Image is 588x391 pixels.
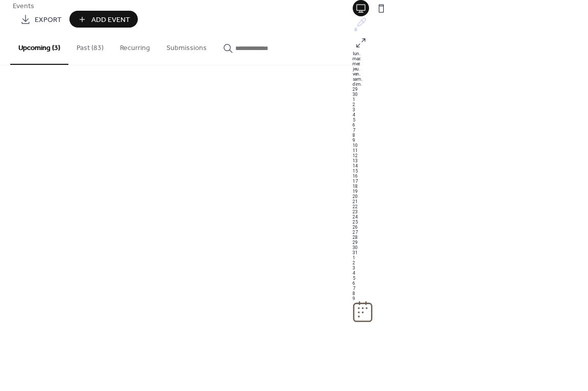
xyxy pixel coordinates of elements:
[353,276,588,281] div: 5
[353,214,588,219] div: 24
[353,77,588,82] div: sam.
[353,255,588,260] div: 1
[353,291,588,296] div: 8
[13,11,69,28] a: Export
[353,225,588,230] div: 26
[353,148,588,153] div: 11
[353,219,588,225] div: 25
[353,66,588,71] div: jeu.
[353,281,588,286] div: 6
[353,128,588,133] div: 7
[69,20,138,26] a: Add Event
[68,28,112,64] button: Past (83)
[353,184,588,189] div: 18
[353,286,588,291] div: 7
[158,28,215,64] button: Submissions
[353,123,588,128] div: 6
[35,15,62,26] span: Export
[353,174,588,179] div: 16
[353,194,588,199] div: 20
[353,51,588,56] div: lun.
[353,245,588,250] div: 30
[353,82,588,87] div: dim.
[353,250,588,255] div: 31
[353,271,588,276] div: 4
[353,112,588,117] div: 4
[353,117,588,123] div: 5
[353,296,588,301] div: 9
[353,158,588,163] div: 13
[353,235,588,240] div: 28
[353,56,588,61] div: mar.
[353,209,588,214] div: 23
[353,138,588,143] div: 9
[353,133,588,138] div: 8
[353,71,588,77] div: ven.
[353,260,588,265] div: 2
[353,107,588,112] div: 3
[10,28,68,65] button: Upcoming (3)
[353,97,588,102] div: 1
[353,265,588,271] div: 3
[353,189,588,194] div: 19
[69,11,138,28] button: Add Event
[353,102,588,107] div: 2
[353,61,588,66] div: mer.
[353,204,588,209] div: 22
[353,87,588,92] div: 29
[353,92,588,97] div: 30
[112,28,158,64] button: Recurring
[353,240,588,245] div: 29
[91,15,130,26] span: Add Event
[353,143,588,148] div: 10
[353,153,588,158] div: 12
[353,163,588,168] div: 14
[353,179,588,184] div: 17
[353,199,588,204] div: 21
[353,168,588,174] div: 15
[353,230,588,235] div: 27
